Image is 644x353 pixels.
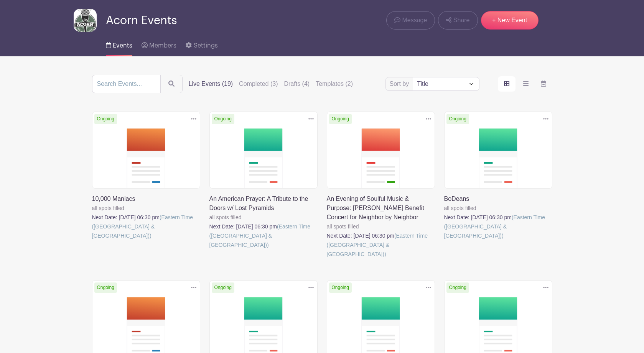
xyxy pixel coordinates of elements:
[149,43,176,49] span: Members
[186,32,217,56] a: Settings
[142,32,176,56] a: Members
[284,79,310,89] label: Drafts (4)
[402,16,427,25] span: Message
[386,11,435,30] a: Message
[74,9,97,32] img: Acorn%20Logo%20SMALL.jpg
[498,76,552,92] div: order and view
[106,32,132,56] a: Events
[106,14,177,27] span: Acorn Events
[453,16,470,25] span: Share
[316,79,353,89] label: Templates (2)
[390,79,412,89] label: Sort by
[189,79,353,89] div: filters
[194,43,218,49] span: Settings
[239,79,278,89] label: Completed (3)
[481,11,539,30] a: + New Event
[92,75,161,93] input: Search Events...
[189,79,233,89] label: Live Events (19)
[438,11,478,30] a: Share
[113,43,132,49] span: Events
